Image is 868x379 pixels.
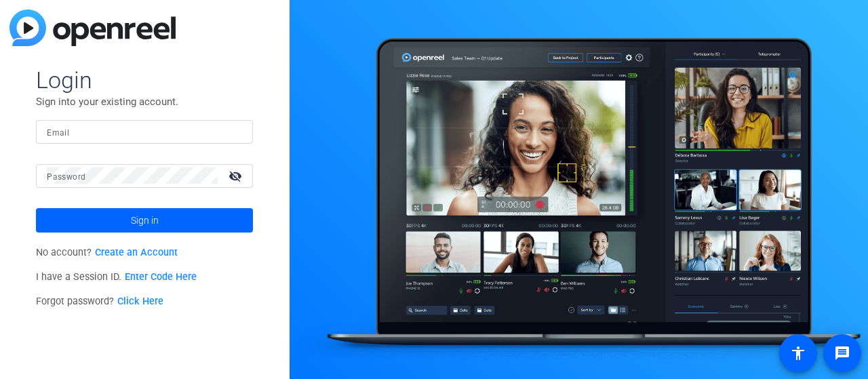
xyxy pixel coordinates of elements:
mat-label: Email [47,128,69,138]
button: Sign in [36,208,253,233]
a: Click Here [117,296,163,307]
mat-label: Password [47,172,85,182]
a: Create an Account [95,247,178,258]
span: Forgot password? [36,296,163,307]
span: No account? [36,247,178,258]
mat-icon: accessibility [790,345,806,361]
mat-icon: message [834,345,850,361]
p: Sign into your existing account. [36,94,253,109]
span: Sign in [131,203,159,237]
img: blue-gradient.svg [9,9,176,46]
input: Enter Email Address [47,123,242,140]
mat-icon: visibility_off [220,166,253,186]
span: I have a Session ID. [36,271,197,283]
span: Login [36,66,253,94]
a: Enter Code Here [125,271,197,283]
